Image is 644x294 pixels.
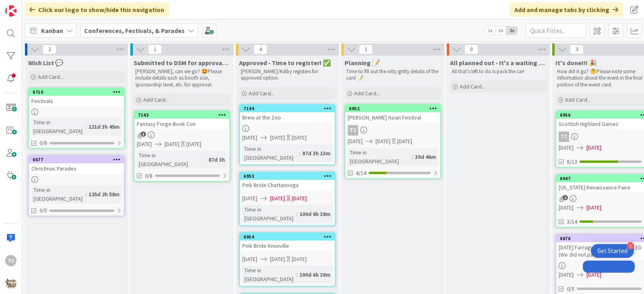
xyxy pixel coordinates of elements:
div: 87d 3h [206,155,227,164]
span: [DATE] [586,271,601,279]
div: Brew at the Zoo [240,112,335,123]
div: Time in [GEOGRAPHIC_DATA] [242,266,296,284]
div: 7143 [134,111,229,119]
a: 6677Christmas ParadesTime in [GEOGRAPHIC_DATA]:125d 2h 58m0/5 [28,155,125,216]
span: [DATE] [586,204,601,212]
span: [DATE] [270,255,285,263]
div: Add and manage tabs by clicking [510,2,623,17]
span: 4 [254,45,267,54]
span: Submitted to DSM for approval 👍👎 [134,59,230,67]
div: [DATE] [292,255,307,263]
div: 100d 6h 38m [297,270,332,279]
div: 7144Brew at the Zoo [240,105,335,123]
div: 121d 3h 45m [87,122,122,131]
span: : [299,149,300,158]
span: [DATE] [559,204,574,212]
div: 6710Festivals [29,88,124,106]
div: 100d 6h 38m [297,210,332,218]
div: 6677 [33,157,124,162]
div: 6952 [345,105,440,112]
span: 2x [495,27,506,35]
div: Festivals [29,96,124,106]
a: 6952[PERSON_NAME] Asian FestivalTC[DATE][DATE][DATE]Time in [GEOGRAPHIC_DATA]:30d 46m4/14 [345,104,441,179]
a: 7144Brew at the Zoo[DATE][DATE][DATE]Time in [GEOGRAPHIC_DATA]:87d 3h 13m [239,104,336,165]
div: 125d 2h 58m [87,190,122,199]
div: TC [5,255,17,266]
div: Time in [GEOGRAPHIC_DATA] [242,144,299,162]
div: TC [345,125,440,136]
p: All that's left to do is pack the car! [452,68,545,75]
span: 4/14 [356,169,366,177]
span: [DATE] [586,144,601,152]
p: [PERSON_NAME]/Kalby registers for approved option. [241,68,334,82]
div: [DATE] [186,140,201,148]
div: Fantasy Forge Book Con [134,119,229,129]
span: 1 [148,45,162,54]
div: Time in [GEOGRAPHIC_DATA] [31,185,85,203]
span: [DATE] [270,134,285,142]
div: 6954 [244,234,335,240]
div: 6953Pink Bride Chattanooga [240,173,335,190]
div: [DATE] [292,194,307,203]
div: 7144 [244,106,335,111]
div: Christmas Parades [29,163,124,174]
div: Pink Bride Knoxville [240,241,335,251]
div: Pink Bride Chattanooga [240,180,335,190]
div: 6710 [29,88,124,96]
span: 3x [506,27,517,35]
a: 6953Pink Bride Chattanooga[DATE][DATE][DATE]Time in [GEOGRAPHIC_DATA]:100d 6h 38m [239,172,336,226]
a: 7143Fantasy Forge Book Con[DATE][DATE][DATE]Time in [GEOGRAPHIC_DATA]:87d 3h0/8 [134,111,230,182]
div: Time in [GEOGRAPHIC_DATA] [242,205,296,223]
span: [DATE] [242,134,257,142]
div: 6677 [29,156,124,163]
b: Conferences, Festivals, & Parades [84,27,185,35]
div: 7144 [240,105,335,112]
img: Visit kanbanzone.com [5,5,17,16]
p: Time to fill out the nitty gritty details of the card 📝 [346,68,440,82]
span: : [296,210,297,218]
span: 1x [485,27,495,35]
span: [DATE] [559,144,574,152]
span: Add Card... [565,96,591,103]
span: [DATE] [137,140,152,148]
span: Wish List 💬 [28,59,63,67]
span: [DATE] [242,194,257,203]
span: Add Card... [460,83,485,90]
span: Add Card... [354,90,380,97]
span: 0/5 [567,285,574,293]
span: [DATE] [348,137,363,146]
span: Add Card... [249,90,275,97]
span: 0/5 [39,206,47,215]
span: Add Card... [143,96,169,103]
p: [PERSON_NAME], can we go? 🤩Please include details such as booth size, sponsorship level, etc. for... [135,68,229,88]
div: [DATE] [292,134,307,142]
div: 6954Pink Bride Knoxville [240,233,335,251]
a: 6710FestivalsTime in [GEOGRAPHIC_DATA]:121d 3h 45m0/8 [28,88,125,149]
span: 3/14 [567,218,577,226]
span: : [85,190,87,199]
div: Open Get Started checklist, remaining modules: 1 [591,244,634,258]
span: 0/8 [145,172,153,180]
span: Add Card... [38,73,64,80]
span: 1 [359,45,373,54]
div: TC [348,125,358,136]
span: [DATE] [270,194,285,203]
input: Quick Filter... [526,23,586,38]
div: 1 [627,242,634,249]
div: 6954 [240,233,335,241]
div: 30d 46m [413,152,438,161]
div: [PERSON_NAME] Asian Festival [345,112,440,123]
div: Get Started [597,247,627,255]
span: Planning 📝 [345,59,380,67]
div: 87d 3h 13m [300,149,332,158]
div: 7143Fantasy Forge Book Con [134,111,229,129]
div: 6952[PERSON_NAME] Asian Festival [345,105,440,123]
div: Time in [GEOGRAPHIC_DATA] [137,151,205,169]
span: 3 [570,45,584,54]
div: 7143 [138,112,229,118]
span: Kanban [41,26,63,35]
div: Time in [GEOGRAPHIC_DATA] [348,148,412,166]
span: 1 [563,195,568,200]
div: 6953 [244,173,335,179]
div: 6710 [33,89,124,95]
